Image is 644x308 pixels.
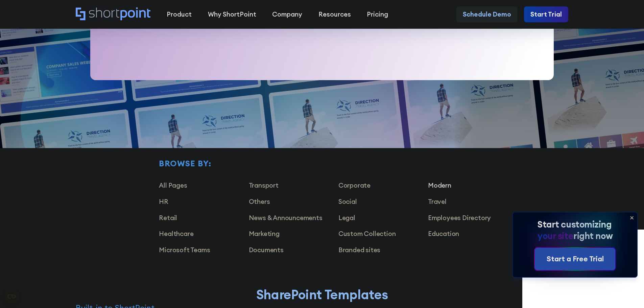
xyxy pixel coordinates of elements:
[249,214,323,222] a: News & Announcements
[76,7,150,21] a: Home
[159,214,177,222] a: Retail
[200,6,264,23] a: Why ShortPoint
[208,9,256,19] div: Why ShortPoint
[159,230,193,238] a: Healthcare
[338,197,357,206] a: Social
[359,6,397,23] a: Pricing
[159,159,518,168] h2: Browse by:
[159,6,200,23] a: Product
[318,9,351,19] div: Resources
[249,230,280,238] a: Marketing
[159,246,210,254] a: Microsoft Teams
[338,181,371,189] a: Corporate
[547,254,604,264] div: Start a Free Trial
[367,9,388,19] div: Pricing
[3,288,20,305] button: Open CMP widget
[167,9,192,19] div: Product
[338,246,381,254] a: Branded sites
[249,197,270,206] a: Others
[264,6,310,23] a: Company
[428,214,491,222] a: Employees Directory
[456,6,518,23] a: Schedule Demo
[159,181,187,189] a: All Pages
[338,230,396,238] a: Custom Collection
[249,181,279,189] a: Transport
[535,248,615,270] a: Start a Free Trial
[338,214,355,222] a: Legal
[310,6,359,23] a: Resources
[159,197,168,206] a: HR
[524,6,568,23] a: Start Trial
[272,9,302,19] div: Company
[249,246,284,254] a: Documents
[428,197,447,206] a: Travel
[76,287,568,302] h2: SharePoint Templates
[428,230,459,238] a: Education
[428,181,451,189] a: Modern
